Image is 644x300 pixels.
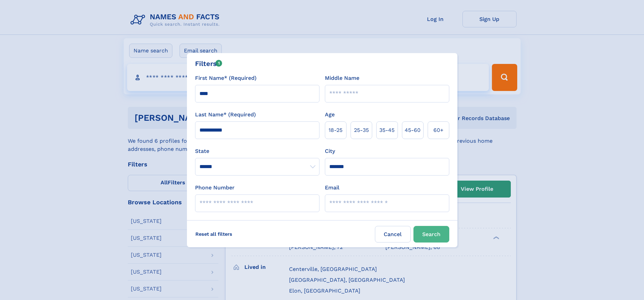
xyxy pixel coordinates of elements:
[375,226,411,243] label: Cancel
[354,126,369,134] span: 25‑35
[325,184,339,192] label: Email
[195,184,235,192] label: Phone Number
[325,147,335,155] label: City
[195,111,256,119] label: Last Name* (Required)
[325,111,335,119] label: Age
[405,126,421,134] span: 45‑60
[329,126,342,134] span: 18‑25
[191,226,237,242] label: Reset all filters
[379,126,395,134] span: 35‑45
[195,59,222,69] div: Filters
[195,147,319,155] label: State
[433,126,444,134] span: 60+
[413,226,449,243] button: Search
[195,74,257,82] label: First Name* (Required)
[325,74,359,82] label: Middle Name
